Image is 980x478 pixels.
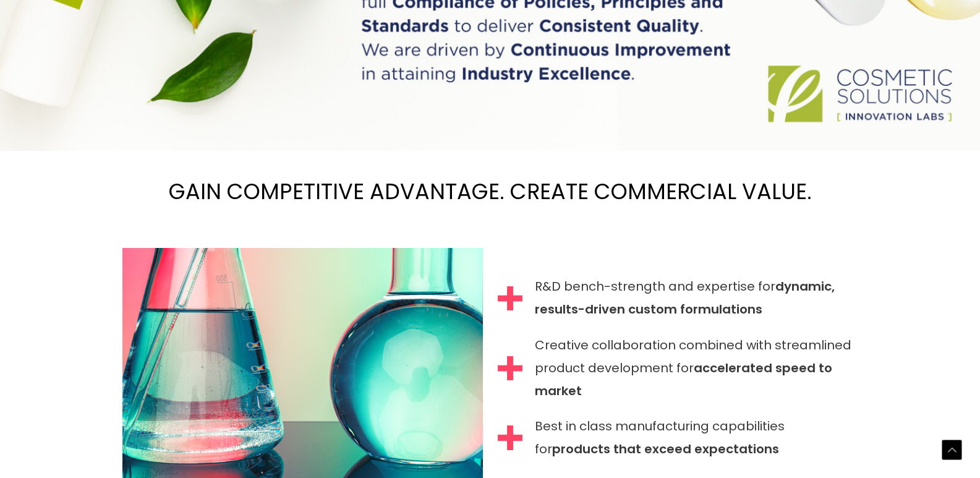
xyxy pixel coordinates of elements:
[535,275,858,321] span: R&D bench-strength and expertise for
[498,286,522,311] img: Plus Icon
[535,334,858,403] span: Creative collaboration combined with streamlined product development for
[498,356,522,381] img: Plus Icon
[535,415,858,461] span: Best in class manufacturing capabilities for
[552,440,779,458] strong: products that exceed expectations
[535,359,832,399] strong: accelerated speed to market
[498,425,522,450] img: Plus Icon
